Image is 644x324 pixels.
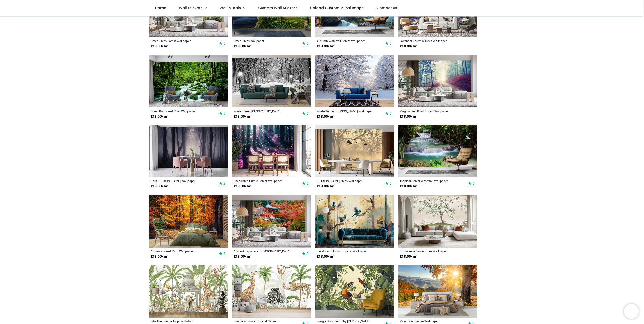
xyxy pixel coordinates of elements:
[151,109,211,113] a: Green Rainforest River Wallpaper
[400,254,417,259] strong: £ 18.00 / m²
[151,184,168,189] strong: £ 18.00 / m²
[151,44,168,49] strong: £ 18.00 / m²
[232,195,311,248] img: Ancient Japanese Temple Wall Mural Wallpaper
[377,5,397,10] span: Contact us
[179,5,202,10] span: Wall Stickers
[149,125,228,178] img: Dark Misty Woods Wall Mural Wallpaper
[151,114,168,119] strong: £ 18.00 / m²
[315,125,394,178] img: Misty Trees Wall Mural Wallpaper
[315,265,394,318] img: Jungle Birds Bright Wall Mural by Andrea Haase
[317,39,378,43] a: Autumn Waterfall Forest Wallpaper
[472,181,474,186] span: 5
[400,249,461,253] a: Chinoiserie Garden Tree Wallpaper
[306,111,308,116] span: 5
[317,184,334,189] strong: £ 18.00 / m²
[389,41,391,46] span: 5
[315,195,394,248] img: Rainforest Bloom Tropical Wall Mural Wallpaper
[400,184,417,189] strong: £ 18.00 / m²
[232,125,311,178] img: Enchanted Purple Forest Wall Mural Wallpaper
[151,179,211,183] a: Dark [PERSON_NAME] Wallpaper
[317,44,334,49] strong: £ 18.00 / m²
[151,39,211,43] a: Green Trees Forest Wallpaper
[232,55,311,107] img: Winter Trees Central Park New York Wall Mural Wallpaper
[155,5,166,10] span: Home
[234,179,294,183] a: Enchanted Purple Forest Wallpaper
[310,5,364,10] span: Upload Custom Mural Image
[234,319,294,323] a: Jungle Animals Tropical Safari
[258,5,297,10] span: Custom Wall Stickers
[389,111,391,116] span: 5
[398,55,477,107] img: Magical Red Road Forest Wall Mural Wallpaper
[317,179,378,183] a: [PERSON_NAME] Trees Wallpaper
[317,114,334,119] strong: £ 18.00 / m²
[398,265,477,318] img: Mountain Sunrise Wall Mural Wallpaper
[151,254,168,259] strong: £ 18.00 / m²
[317,319,378,323] a: Jungle Birds Bright by [PERSON_NAME]
[234,254,251,259] strong: £ 18.00 / m²
[234,109,294,113] a: Winter Trees [GEOGRAPHIC_DATA] [US_STATE] Wallpaper
[149,55,228,107] img: Green Rainforest River Wall Mural Wallpaper
[223,111,225,116] span: 5
[151,319,211,323] a: Into The Jungle Tropical Safari
[234,114,251,119] strong: £ 18.00 / m²
[234,249,294,253] a: Ancient Japanese [DEMOGRAPHIC_DATA] Wallpaper
[151,249,211,253] a: Autumn Forest Path Wallpaper
[306,41,308,46] span: 5
[400,179,461,183] a: Tropical Forest Waterfall Wallpaper
[223,251,225,256] span: 5
[398,125,477,178] img: Tropical Forest Waterfall Wall Mural Wallpaper
[220,5,241,10] span: Wall Murals
[234,184,251,189] strong: £ 18.00 / m²
[400,109,461,113] a: Magical Red Road Forest Wallpaper
[400,39,461,43] a: Lavender Forest & Trees Wallpaper
[400,44,417,49] strong: £ 18.00 / m²
[317,254,334,259] strong: £ 18.00 / m²
[223,41,225,46] span: 5
[315,55,394,107] img: White Winter Woods Wall Mural Wallpaper
[306,181,308,186] span: 5
[389,181,391,186] span: 5
[234,44,251,49] strong: £ 18.00 / m²
[624,304,639,319] iframe: Brevo live chat
[234,39,294,43] a: Green Trees Wallpaper
[400,114,417,119] strong: £ 18.00 / m²
[317,249,378,253] a: Rainforest Bloom Tropical Wallpaper
[149,265,228,318] img: Into The Jungle Tropical Safari Wall Mural
[317,109,378,113] a: White Winter [PERSON_NAME] Wallpaper
[400,319,461,323] a: Mountain Sunrise Wallpaper
[149,195,228,248] img: Autumn Forest Path Wall Mural Wallpaper
[306,251,308,256] span: 5
[223,181,225,186] span: 2
[232,265,311,318] img: Jungle Animals Tropical Safari Wall Mural
[398,195,477,248] img: Chinoiserie Garden Tree Wall Mural Wallpaper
